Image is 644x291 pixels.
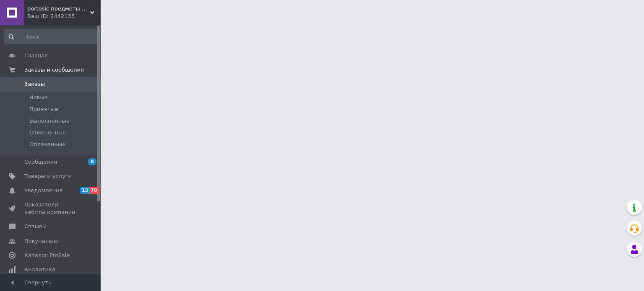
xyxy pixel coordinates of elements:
span: Принятые [29,106,58,113]
span: Товары и услуги [24,173,72,180]
span: Заказы и сообщения [24,66,84,74]
span: portosic предметы коллекционирования [27,5,90,13]
span: Покупатели [24,237,59,245]
span: Заказы [24,80,45,88]
span: 8 [88,158,96,165]
span: Показатели работы компании [24,201,78,216]
span: Главная [24,52,48,59]
span: Выполненные [29,117,70,125]
span: Оплаченные [29,141,65,148]
span: Отзывы [24,223,47,230]
span: Каталог ProSale [24,252,70,259]
input: Поиск [4,29,99,44]
span: Новые [29,94,48,101]
span: Отмененные [29,129,66,136]
span: Сообщения [24,158,57,166]
span: 70 [89,187,99,194]
span: Уведомления [24,187,62,194]
span: Аналитика [24,266,55,273]
span: 13 [80,187,89,194]
div: Ваш ID: 2442135 [27,13,101,20]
